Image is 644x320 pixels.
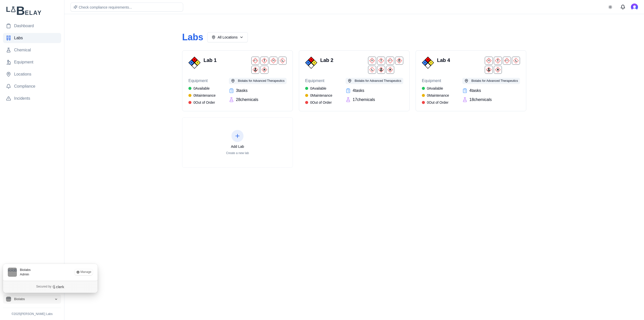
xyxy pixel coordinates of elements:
[236,97,258,103] span: 28 chemical s
[260,57,268,65] img: Harmful
[314,61,315,64] span: 1
[79,5,132,9] span: Check compliance requirements...
[251,66,259,74] img: Health Hazard
[36,285,52,289] p: Secured by
[207,32,248,42] button: All Locations
[469,97,492,103] span: 18 chemical s
[3,312,61,316] p: © 2025 [PERSON_NAME] Labs
[14,83,35,89] span: Compliance
[311,58,312,61] span: 3
[191,61,192,64] span: 4
[424,61,425,64] span: 4
[193,86,210,91] span: 0 Available
[52,285,64,289] a: Clerk logo
[14,35,23,41] span: Labs
[20,268,31,272] span: Biolabs
[512,57,520,65] img: Environmental Hazard
[14,297,25,301] span: Biolabs
[485,66,493,74] img: Health Hazard
[197,61,198,64] span: 3
[618,2,628,12] button: Messages
[437,57,483,64] h3: Lab 4
[395,57,403,65] img: Oxidizing
[251,57,259,65] img: Corrosive
[606,3,615,12] button: Toggle theme
[8,268,17,277] img: Biolabs
[631,4,638,11] button: Open user button
[427,100,449,105] span: 0 Out of Order
[353,88,364,94] span: 4 task s
[14,59,33,65] span: Equipment
[269,57,277,65] img: Toxic
[14,47,31,53] span: Chemical
[310,86,326,91] span: 0 Available
[3,264,98,293] div: Biolabs is active
[427,58,428,61] span: 3
[193,93,216,98] span: 0 Maintenance
[3,6,61,15] img: Lab Belay Logo
[368,66,376,74] img: Environmental Hazard
[194,58,195,61] span: 3
[226,144,249,149] div: Add Lab
[74,269,93,275] button: Manage
[386,66,394,74] img: Flammable
[377,66,385,74] img: Health Hazard
[494,57,502,65] img: Harmful
[229,78,287,84] button: Biolabs for Advanced Therapeutics
[182,32,203,42] h1: Labs
[485,57,493,65] img: Toxic
[14,23,34,29] span: Dashboard
[204,57,249,64] h3: Lab 1
[427,86,443,91] span: 0 Available
[310,100,332,105] span: 0 Out of Order
[427,93,449,98] span: 0 Maintenance
[422,78,449,84] span: Equipment
[469,88,481,94] span: 4 task s
[386,57,394,65] img: Corrosive
[3,295,61,304] button: Close organization switcher
[236,88,248,94] span: 3 task s
[462,78,520,84] button: Biolabs for Advanced Therapeutics
[260,66,268,74] img: Flammable
[6,297,11,302] img: Biolabs
[368,57,376,65] img: Toxic
[320,57,366,64] h3: Lab 2
[308,61,309,64] span: 4
[310,93,332,98] span: 0 Maintenance
[20,272,31,277] span: Admin
[503,57,511,65] img: Corrosive
[353,97,375,103] span: 17 chemical s
[188,78,216,84] span: Equipment
[226,151,249,155] div: Create a new lab
[278,57,287,65] img: Environmental Hazard
[430,61,431,64] span: 1
[377,57,385,65] img: Harmful
[631,4,638,11] img: Amulang Shikeeva
[14,95,30,101] span: Incidents
[14,71,31,77] span: Locations
[305,78,332,84] span: Equipment
[193,100,215,105] span: 0 Out of Order
[346,78,403,84] button: Biolabs for Advanced Therapeutics
[494,66,502,74] img: Flammable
